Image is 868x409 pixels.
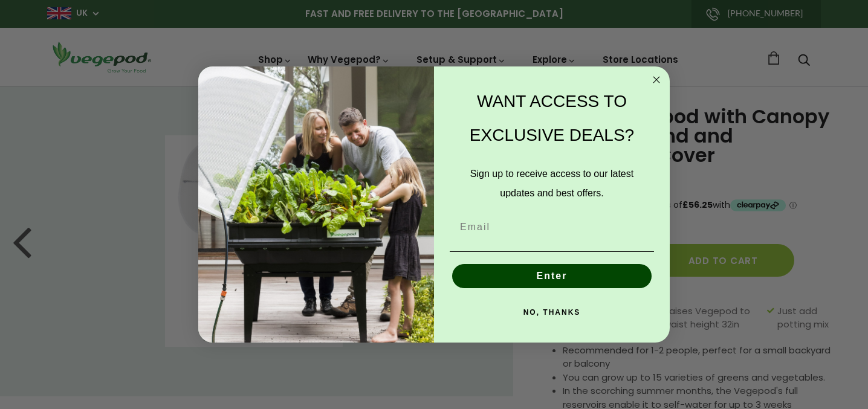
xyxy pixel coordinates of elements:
[450,251,654,252] img: underline
[470,169,633,198] span: Sign up to receive access to our latest updates and best offers.
[470,92,634,144] span: WANT ACCESS TO EXCLUSIVE DEALS?
[198,66,434,343] img: e9d03583-1bb1-490f-ad29-36751b3212ff.jpeg
[450,215,654,239] input: Email
[450,300,654,324] button: NO, THANKS
[452,264,652,288] button: Enter
[649,72,664,87] button: Close dialog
